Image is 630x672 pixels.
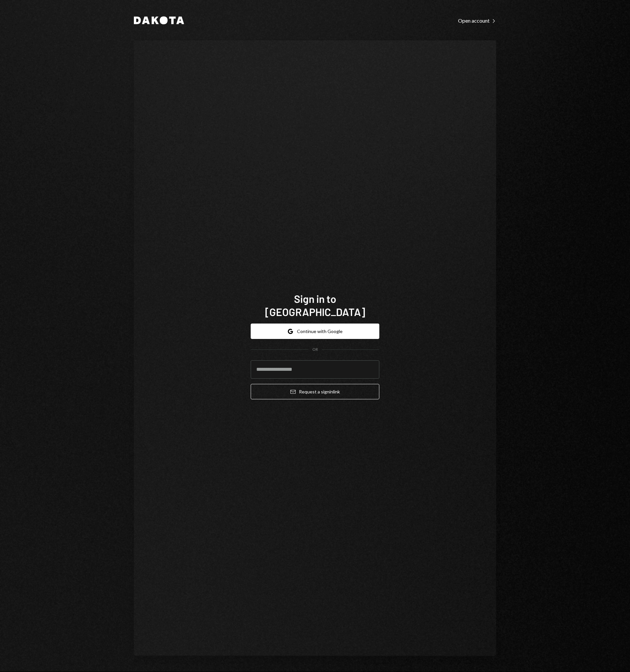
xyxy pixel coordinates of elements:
div: OR [312,347,318,352]
h1: Sign in to [GEOGRAPHIC_DATA] [251,292,379,318]
div: Open account [458,17,496,24]
a: Open account [458,17,496,24]
button: Continue with Google [251,324,379,339]
button: Request a signinlink [251,384,379,399]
